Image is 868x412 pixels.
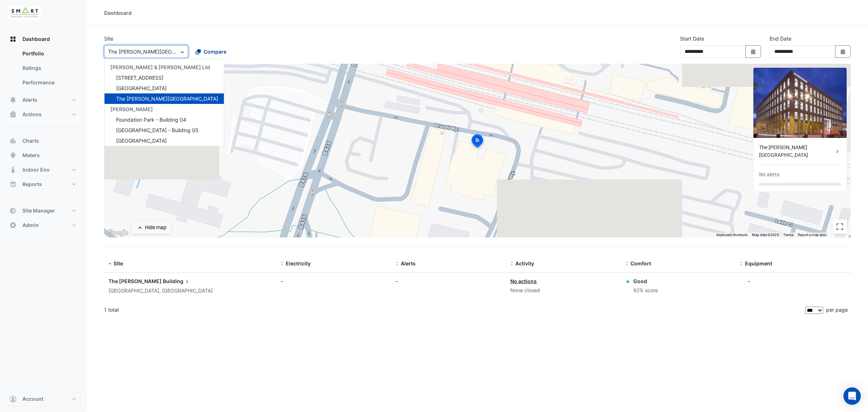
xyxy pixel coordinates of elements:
a: Open this area in Google Maps (opens a new window) [106,228,130,237]
button: Indoor Env [6,163,81,177]
button: Toggle fullscreen view [833,219,847,234]
span: Admin [22,222,39,229]
span: Equipment [745,260,772,266]
div: - [281,277,387,285]
span: Indoor Env [22,166,50,173]
button: Reports [6,177,81,192]
button: Alerts [6,93,81,107]
span: The [PERSON_NAME] [109,278,162,284]
app-icon: Site Manager [9,207,17,214]
span: Account [22,395,43,403]
span: Charts [22,137,39,144]
fa-icon: Select Date [750,49,757,55]
button: Actions [6,107,81,122]
div: None closed [510,286,617,295]
span: [GEOGRAPHIC_DATA] - Building 05 [116,127,199,133]
app-icon: Dashboard [9,35,17,43]
label: Site [104,35,113,42]
div: Dashboard [6,46,81,93]
span: Electricity [286,260,311,266]
div: 92% score [633,286,658,295]
div: Hide map [145,224,166,231]
div: [GEOGRAPHIC_DATA], [GEOGRAPHIC_DATA] [109,287,272,295]
span: Site Manager [22,207,55,214]
span: Foundation Park - Building 04 [116,117,186,123]
div: 1 total [104,301,804,319]
span: Comfort [630,260,651,266]
button: Keyboard shortcuts [716,232,748,237]
button: Charts [6,134,81,148]
img: Company Logo [9,6,41,20]
button: Account [6,392,81,406]
div: - [748,277,750,285]
a: Performance [17,75,81,90]
div: Dashboard [104,9,132,17]
img: site-pin-selected.svg [469,133,485,151]
span: Site [114,260,123,266]
app-icon: Meters [9,152,17,159]
span: Dashboard [22,35,50,43]
span: [PERSON_NAME] [110,106,153,112]
button: Admin [6,218,81,232]
app-icon: Charts [9,137,17,144]
button: Hide map [132,221,171,234]
app-icon: Actions [9,111,17,118]
span: Building [163,277,191,285]
label: End Date [770,35,791,42]
span: [PERSON_NAME] & [PERSON_NAME] Ltd [110,64,210,70]
a: Terms (opens in new tab) [783,233,793,237]
span: [GEOGRAPHIC_DATA] [116,85,167,91]
span: Compare [204,48,226,55]
a: Report a map error [798,233,827,237]
app-icon: Indoor Env [9,166,17,173]
span: Reports [22,181,42,188]
a: No actions [510,278,537,284]
span: Map data ©2025 [752,233,779,237]
span: Alerts [22,96,37,104]
app-icon: Reports [9,181,17,188]
span: Alerts [401,260,416,266]
button: Compare [191,45,231,58]
span: [GEOGRAPHIC_DATA] [116,138,167,144]
span: Actions [22,111,42,118]
div: Open Intercom Messenger [843,387,861,405]
app-icon: Admin [9,222,17,229]
span: per page [826,307,848,313]
button: Dashboard [6,32,81,46]
div: - [396,277,502,285]
ng-dropdown-panel: Options list [104,59,224,146]
div: Good [633,277,658,285]
button: Meters [6,148,81,163]
span: [STREET_ADDRESS] [116,75,163,81]
span: The [PERSON_NAME][GEOGRAPHIC_DATA] [116,96,218,102]
img: The Porter Building [753,68,847,138]
button: Site Manager [6,203,81,218]
span: Meters [22,152,40,159]
div: No alerts [759,171,779,178]
img: Google [106,228,130,237]
app-icon: Alerts [9,96,17,104]
span: Activity [515,260,534,266]
fa-icon: Select Date [840,49,846,55]
a: Ratings [17,61,81,75]
a: Portfolio [17,46,81,61]
label: Start Date [680,35,704,42]
div: The [PERSON_NAME][GEOGRAPHIC_DATA] [759,144,834,159]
